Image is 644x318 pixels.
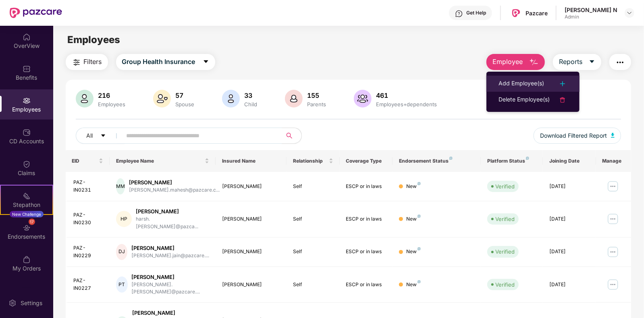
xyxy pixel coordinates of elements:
div: ESCP or in laws [346,215,386,223]
span: Employees [67,34,120,45]
div: Admin [565,14,617,20]
div: [PERSON_NAME] [222,248,280,256]
span: caret-down [203,58,209,66]
div: Verified [495,281,515,289]
button: Group Health Insurancecaret-down [116,54,215,70]
button: Employee [486,54,545,70]
div: Self [293,281,333,289]
div: New [406,248,421,256]
div: Verified [495,215,515,223]
div: Add Employee(s) [499,79,544,89]
div: ESCP or in laws [346,281,386,289]
div: Verified [495,248,515,256]
div: Self [293,215,333,223]
div: [PERSON_NAME].jain@pazcare.... [131,252,209,260]
button: Download Filtered Report [534,128,621,144]
div: Pazcare [526,9,548,17]
img: svg+xml;base64,PHN2ZyBpZD0iRW1wbG95ZWVzIiB4bWxucz0iaHR0cDovL3d3dy53My5vcmcvMjAwMC9zdmciIHdpZHRoPS... [23,97,31,105]
th: Employee Name [110,150,216,172]
img: svg+xml;base64,PHN2ZyB4bWxucz0iaHR0cDovL3d3dy53My5vcmcvMjAwMC9zdmciIHdpZHRoPSI4IiBoZWlnaHQ9IjgiIH... [526,157,529,160]
div: PAZ-IN0227 [74,277,104,292]
img: svg+xml;base64,PHN2ZyB4bWxucz0iaHR0cDovL3d3dy53My5vcmcvMjAwMC9zdmciIHdpZHRoPSIyNCIgaGVpZ2h0PSIyNC... [558,95,567,105]
div: Platform Status [487,158,536,164]
div: Parents [306,101,328,107]
div: Verified [495,182,515,190]
div: Self [293,183,333,190]
div: [PERSON_NAME] [132,273,210,281]
span: search [282,132,297,139]
img: svg+xml;base64,PHN2ZyBpZD0iSGVscC0zMngzMiIgeG1sbnM9Imh0dHA6Ly93d3cudzMub3JnLzIwMDAvc3ZnIiB3aWR0aD... [455,10,463,18]
div: PAZ-IN0229 [74,244,104,260]
th: Relationship [287,150,340,172]
div: [PERSON_NAME] [129,179,220,186]
div: [PERSON_NAME] N [565,6,617,14]
img: svg+xml;base64,PHN2ZyBpZD0iSG9tZSIgeG1sbnM9Imh0dHA6Ly93d3cudzMub3JnLzIwMDAvc3ZnIiB3aWR0aD0iMjAiIG... [23,33,31,41]
th: Joining Date [543,150,596,172]
th: Coverage Type [340,150,393,172]
div: [PERSON_NAME] [222,281,280,289]
img: manageButton [607,180,619,193]
img: svg+xml;base64,PHN2ZyBpZD0iTXlfT3JkZXJzIiBkYXRhLW5hbWU9Ik15IE9yZGVycyIgeG1sbnM9Imh0dHA6Ly93d3cudz... [23,256,31,264]
span: Reports [559,57,582,67]
img: svg+xml;base64,PHN2ZyBpZD0iQ2xhaW0iIHhtbG5zPSJodHRwOi8vd3d3LnczLm9yZy8yMDAwL3N2ZyIgd2lkdGg9IjIwIi... [23,160,31,168]
button: Filters [66,54,108,70]
div: 33 [243,91,259,99]
div: Employees+dependents [375,101,439,107]
img: manageButton [607,278,619,291]
div: Get Help [466,10,486,16]
th: Manage [596,150,632,172]
div: Stepathon [1,201,52,209]
div: [PERSON_NAME].[PERSON_NAME]@pazcare.... [132,281,210,296]
img: svg+xml;base64,PHN2ZyB4bWxucz0iaHR0cDovL3d3dy53My5vcmcvMjAwMC9zdmciIHdpZHRoPSI4IiBoZWlnaHQ9IjgiIH... [418,182,421,185]
span: Filters [84,57,102,67]
img: svg+xml;base64,PHN2ZyB4bWxucz0iaHR0cDovL3d3dy53My5vcmcvMjAwMC9zdmciIHdpZHRoPSIyNCIgaGVpZ2h0PSIyNC... [615,58,625,67]
img: Pazcare_Logo.png [510,7,522,19]
img: svg+xml;base64,PHN2ZyBpZD0iU2V0dGluZy0yMHgyMCIgeG1sbnM9Imh0dHA6Ly93d3cudzMub3JnLzIwMDAvc3ZnIiB3aW... [8,299,17,307]
div: harsh.[PERSON_NAME]@pazca... [136,215,210,231]
div: Delete Employee(s) [499,95,550,105]
div: Endorsement Status [399,158,474,164]
span: EID [72,158,98,164]
img: svg+xml;base64,PHN2ZyB4bWxucz0iaHR0cDovL3d3dy53My5vcmcvMjAwMC9zdmciIHdpZHRoPSIyNCIgaGVpZ2h0PSIyNC... [558,79,567,89]
img: manageButton [607,246,619,258]
div: PAZ-IN0230 [74,211,104,227]
img: svg+xml;base64,PHN2ZyBpZD0iRHJvcGRvd24tMzJ4MzIiIHhtbG5zPSJodHRwOi8vd3d3LnczLm9yZy8yMDAwL3N2ZyIgd2... [626,10,633,16]
img: svg+xml;base64,PHN2ZyB4bWxucz0iaHR0cDovL3d3dy53My5vcmcvMjAwMC9zdmciIHhtbG5zOnhsaW5rPSJodHRwOi8vd3... [76,90,93,107]
div: ESCP or in laws [346,183,386,190]
div: Settings [18,299,45,307]
div: New [406,281,421,289]
th: EID [66,150,110,172]
img: svg+xml;base64,PHN2ZyB4bWxucz0iaHR0cDovL3d3dy53My5vcmcvMjAwMC9zdmciIHhtbG5zOnhsaW5rPSJodHRwOi8vd3... [285,90,303,107]
span: All [87,131,93,140]
img: svg+xml;base64,PHN2ZyB4bWxucz0iaHR0cDovL3d3dy53My5vcmcvMjAwMC9zdmciIHdpZHRoPSIyMSIgaGVpZ2h0PSIyMC... [23,192,31,200]
div: New [406,215,421,223]
img: svg+xml;base64,PHN2ZyB4bWxucz0iaHR0cDovL3d3dy53My5vcmcvMjAwMC9zdmciIHdpZHRoPSI4IiBoZWlnaHQ9IjgiIH... [418,215,421,218]
span: Group Health Insurance [122,57,195,67]
img: svg+xml;base64,PHN2ZyB4bWxucz0iaHR0cDovL3d3dy53My5vcmcvMjAwMC9zdmciIHdpZHRoPSI4IiBoZWlnaHQ9IjgiIH... [418,247,421,250]
img: svg+xml;base64,PHN2ZyB4bWxucz0iaHR0cDovL3d3dy53My5vcmcvMjAwMC9zdmciIHhtbG5zOnhsaW5rPSJodHRwOi8vd3... [222,90,240,107]
span: Relationship [293,158,327,164]
span: Employee [492,57,523,67]
button: search [282,128,302,144]
div: Child [243,101,259,107]
div: [PERSON_NAME].mahesh@pazcare.c... [129,186,220,194]
div: PT [116,277,127,293]
div: New [406,183,421,190]
div: [DATE] [549,281,590,289]
div: 17 [29,219,35,225]
img: New Pazcare Logo [10,8,62,18]
th: Insured Name [216,150,286,172]
span: caret-down [100,133,106,139]
div: 155 [306,91,328,99]
div: Employees [97,101,127,107]
img: svg+xml;base64,PHN2ZyB4bWxucz0iaHR0cDovL3d3dy53My5vcmcvMjAwMC9zdmciIHhtbG5zOnhsaW5rPSJodHRwOi8vd3... [354,90,372,107]
span: caret-down [589,58,595,66]
div: DJ [116,244,127,260]
button: Reportscaret-down [553,54,601,70]
div: Self [293,248,333,256]
div: [PERSON_NAME] [136,208,210,215]
img: svg+xml;base64,PHN2ZyB4bWxucz0iaHR0cDovL3d3dy53My5vcmcvMjAwMC9zdmciIHdpZHRoPSI4IiBoZWlnaHQ9IjgiIH... [449,157,453,160]
div: New Challenge [10,211,44,217]
img: svg+xml;base64,PHN2ZyBpZD0iQ0RfQWNjb3VudHMiIGRhdGEtbmFtZT0iQ0QgQWNjb3VudHMiIHhtbG5zPSJodHRwOi8vd3... [23,128,31,136]
div: [DATE] [549,183,590,190]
